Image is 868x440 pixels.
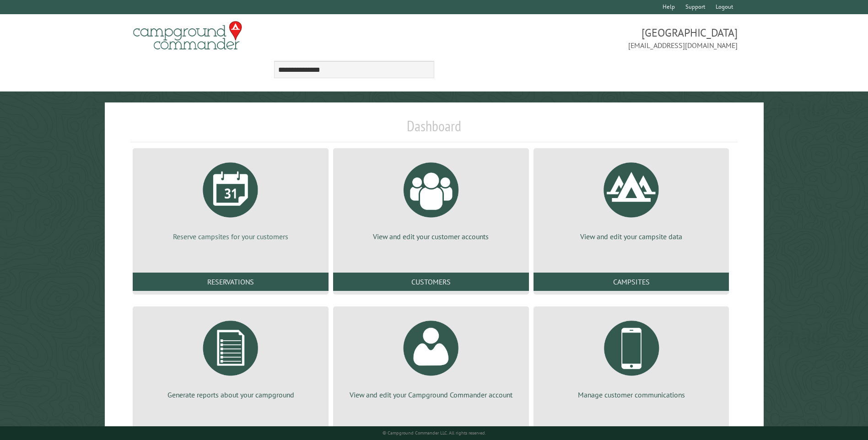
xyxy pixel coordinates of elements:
[545,156,718,241] a: View and edit your campsite data
[344,390,518,400] p: View and edit your Campground Commander account
[534,273,729,291] a: Campsites
[144,231,318,241] p: Reserve campsites for your customers
[545,231,718,241] p: View and edit your campsite data
[344,156,518,241] a: View and edit your customer accounts
[344,314,518,400] a: View and edit your Campground Commander account
[434,25,738,51] span: [GEOGRAPHIC_DATA] [EMAIL_ADDRESS][DOMAIN_NAME]
[130,18,245,54] img: Campground Commander
[545,314,718,400] a: Manage customer communications
[130,117,737,142] h1: Dashboard
[344,231,518,241] p: View and edit your customer accounts
[383,430,486,436] small: © Campground Commander LLC. All rights reserved.
[144,390,318,400] p: Generate reports about your campground
[333,273,529,291] a: Customers
[144,156,318,241] a: Reserve campsites for your customers
[545,390,718,400] p: Manage customer communications
[133,273,329,291] a: Reservations
[144,314,318,400] a: Generate reports about your campground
